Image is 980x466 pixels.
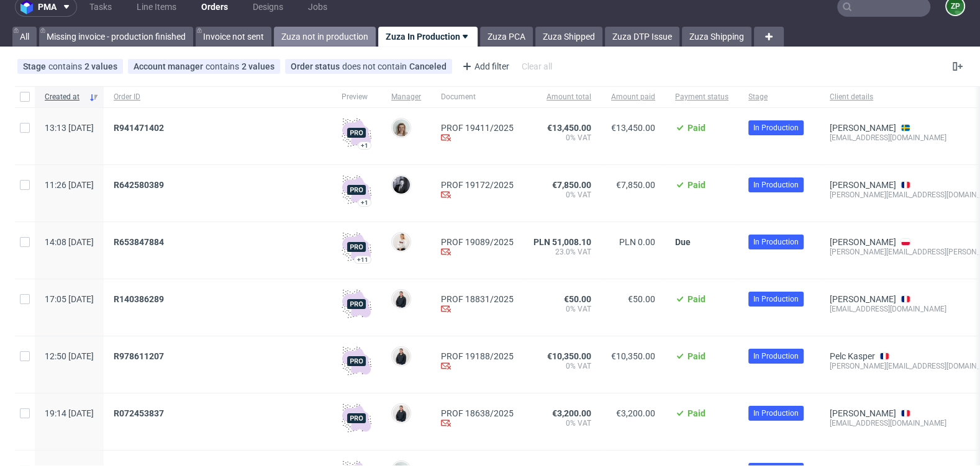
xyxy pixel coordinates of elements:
a: R653847884 [114,237,166,247]
a: Missing invoice - production finished [39,27,193,47]
span: In Production [753,293,799,305]
span: €50.00 [628,294,655,304]
span: Document [441,92,514,102]
div: Add filter [457,56,512,76]
a: Zuza Shipped [535,27,602,47]
a: PROF 19172/2025 [441,180,514,190]
a: PROF 18638/2025 [441,408,514,418]
a: PROF 18831/2025 [441,294,514,304]
span: PLN 51,008.10 [533,237,591,247]
span: €13,450.00 [611,123,655,133]
div: +1 [361,142,368,149]
span: In Production [753,122,799,133]
div: 2 values [84,61,117,71]
a: PROF 19089/2025 [441,237,514,247]
a: Invoice not sent [196,27,271,47]
img: Philippe Dubuy [392,176,410,194]
span: In Production [753,236,799,248]
span: Order ID [114,92,322,102]
span: R140386289 [114,294,164,304]
span: 17:05 [DATE] [45,294,94,304]
span: Created at [45,92,84,102]
img: Monika Poźniak [392,119,410,137]
img: Mari Fok [392,233,410,251]
span: Paid [687,408,706,418]
a: Zuza DTP Issue [605,27,679,47]
span: 12:50 [DATE] [45,351,94,361]
a: [PERSON_NAME] [830,123,896,133]
span: Payment status [675,92,728,102]
span: Paid [687,180,706,190]
span: R072453837 [114,408,164,418]
a: [PERSON_NAME] [830,237,896,247]
a: PROF 19188/2025 [441,351,514,361]
span: Account manager [134,61,206,71]
span: Paid [687,294,706,304]
span: €3,200.00 [552,408,591,418]
img: pro-icon.017ec5509f39f3e742e3.png [342,403,371,433]
img: Adrian Margula [392,405,410,422]
span: 13:13 [DATE] [45,123,94,133]
span: R978611207 [114,351,164,361]
span: 14:08 [DATE] [45,237,94,247]
span: PLN 0.00 [619,237,655,247]
a: Zuza Shipping [682,27,751,47]
a: All [12,27,37,47]
span: 19:14 [DATE] [45,408,94,418]
span: R941471402 [114,123,164,133]
span: 11:26 [DATE] [45,180,94,190]
span: Preview [342,92,371,102]
a: R978611207 [114,351,166,361]
img: pro-icon.017ec5509f39f3e742e3.png [342,118,371,148]
span: 0% VAT [533,133,591,143]
a: [PERSON_NAME] [830,180,896,190]
span: contains [48,61,84,71]
img: Adrian Margula [392,347,410,365]
img: pro-icon.017ec5509f39f3e742e3.png [342,232,371,262]
div: +11 [357,256,368,263]
span: Order status [291,61,342,71]
span: 23.0% VAT [533,247,591,257]
span: In Production [753,408,799,419]
span: In Production [753,351,799,362]
a: R642580389 [114,180,166,190]
span: pma [38,2,57,11]
a: Pelc Kasper [830,351,875,361]
img: pro-icon.017ec5509f39f3e742e3.png [342,346,371,376]
span: In Production [753,179,799,190]
a: R140386289 [114,294,166,304]
span: €3,200.00 [616,408,655,418]
span: contains [206,61,242,71]
a: Zuza In Production [378,27,478,47]
span: €7,850.00 [616,180,655,190]
span: Manager [391,92,421,102]
span: Amount paid [611,92,655,102]
a: R072453837 [114,408,166,418]
span: €10,350.00 [547,351,591,361]
span: €50.00 [564,294,591,304]
span: €13,450.00 [547,123,591,133]
span: Amount total [533,92,591,102]
span: Paid [687,351,706,361]
div: Canceled [409,61,447,71]
span: R653847884 [114,237,164,247]
span: €7,850.00 [552,180,591,190]
span: 0% VAT [533,418,591,428]
a: Zuza PCA [480,27,533,47]
img: pro-icon.017ec5509f39f3e742e3.png [342,175,371,205]
img: Adrian Margula [392,290,410,308]
span: Paid [687,123,706,133]
a: [PERSON_NAME] [830,408,896,418]
a: Zuza not in production [274,27,376,47]
span: Due [675,237,691,247]
span: 0% VAT [533,304,591,314]
span: Stage [23,61,48,71]
span: 0% VAT [533,190,591,200]
a: R941471402 [114,123,166,133]
span: does not contain [342,61,409,71]
div: 2 values [242,61,274,71]
div: Clear all [519,58,555,75]
img: pro-icon.017ec5509f39f3e742e3.png [342,289,371,319]
span: 0% VAT [533,361,591,371]
span: Stage [748,92,810,102]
